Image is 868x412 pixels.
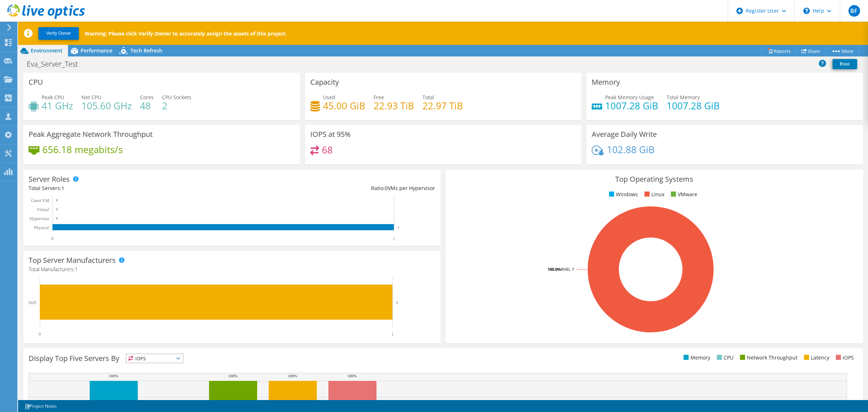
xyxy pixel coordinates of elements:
h4: 22.97 TiB [422,102,463,110]
h3: Memory [592,78,620,86]
span: CPU Sockets [162,94,191,101]
h4: 102.88 GiB [607,146,655,154]
h4: Total Manufacturers: [29,265,435,273]
text: 100% [109,374,118,378]
button: Verify Owner [38,27,79,40]
div: Ratio: VMs per Hypervisor [232,184,435,192]
h3: Peak Aggregate Network Throughput [29,130,153,138]
li: CPU [715,354,733,362]
li: Network Throughput [738,354,797,362]
a: Reports [762,45,796,56]
h4: 22.93 TiB [374,102,414,110]
span: BF [848,5,860,17]
a: Project Notes [20,402,62,411]
li: Linux [643,190,664,198]
text: 0 [56,216,58,220]
span: Total Memory [667,94,700,101]
span: Total [422,94,434,101]
span: Net CPU [81,94,101,101]
p: Warning: Please click Verify Owner to accurately assign the assets of this project. [85,30,287,37]
span: Cores [140,94,154,101]
text: 100% [288,374,297,378]
text: 100% [228,374,238,378]
text: 0 [56,207,58,211]
a: Print [833,59,857,69]
h4: 656.18 megabits/s [42,146,123,154]
h4: 1007.28 GiB [667,102,720,110]
span: Free [374,94,384,101]
tspan: 100.0% [548,266,561,272]
text: 100% [348,374,357,378]
h3: Top Operating Systems [451,175,858,183]
h3: Capacity [310,78,339,86]
span: Environment [31,47,63,54]
span: 0 [385,185,388,192]
h4: 41 GHz [42,102,73,110]
h4: 1007.28 GiB [605,102,658,110]
text: 1 [393,236,395,241]
text: Guest VM [31,198,49,203]
text: 1 [391,332,393,337]
span: Tech Refresh [131,47,162,54]
text: 1 [396,300,398,304]
h4: 48 [140,102,154,110]
li: IOPS [834,354,854,362]
span: 1 [75,266,78,273]
li: Memory [682,354,710,362]
text: 0 [39,332,41,337]
svg: \n [803,8,810,14]
h4: 105.60 GHz [81,102,132,110]
h3: IOPS at 95% [310,130,351,138]
span: Peak Memory Usage [605,94,654,101]
text: 1 [397,226,399,229]
text: Dell [29,300,36,305]
h3: Average Daily Write [592,130,657,138]
span: Used [323,94,335,101]
tspan: RHEL 7 [561,266,574,272]
text: Virtual [37,207,49,212]
h3: Top Server Manufacturers [29,256,116,264]
span: Performance [81,47,112,54]
a: Share [796,45,826,56]
a: More [825,45,859,56]
div: Total Servers: [29,184,232,192]
li: VMware [669,190,697,198]
span: 1 [61,185,64,192]
h3: CPU [29,78,43,86]
h3: Server Roles [29,175,70,183]
h4: 2 [162,102,191,110]
text: 0 [51,236,54,241]
li: Windows [607,190,638,198]
li: Latency [802,354,829,362]
text: Physical [34,225,49,230]
h1: Eva_Server_Test [24,60,89,68]
h4: 45.00 GiB [323,102,365,110]
h4: 68 [322,146,333,154]
span: Peak CPU [42,94,64,101]
text: Hypervisor [30,216,49,221]
text: 0 [56,198,58,202]
span: IOPS [126,354,183,363]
